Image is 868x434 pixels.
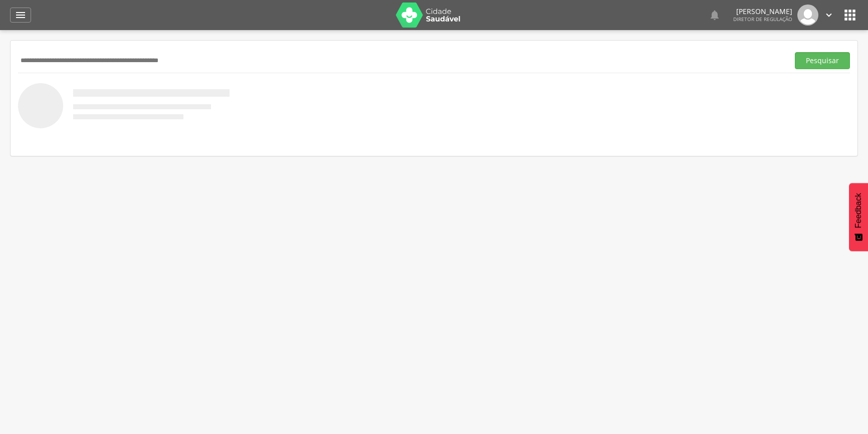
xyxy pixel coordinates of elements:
span: Diretor de regulação [733,16,792,23]
span: Feedback [854,193,863,228]
a:  [823,5,834,26]
button: Feedback - Mostrar pesquisa [849,183,868,251]
i:  [15,9,27,21]
button: Pesquisar [795,52,850,69]
p: [PERSON_NAME] [733,8,792,15]
i:  [709,9,721,21]
a:  [10,8,31,23]
i:  [823,10,834,21]
a:  [709,5,721,26]
i:  [842,7,858,23]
